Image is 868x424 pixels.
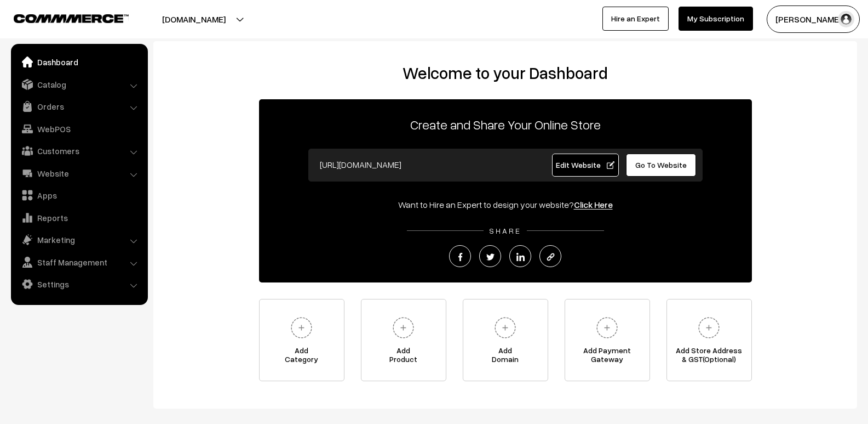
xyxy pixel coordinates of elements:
[626,154,697,177] a: Go To Website
[14,119,144,139] a: WebPOS
[490,313,520,343] img: plus.svg
[361,299,446,381] a: AddProduct
[635,160,687,169] span: Go To Website
[14,274,144,294] a: Settings
[14,252,144,272] a: Staff Management
[14,163,144,183] a: Website
[388,313,418,343] img: plus.svg
[565,346,649,368] span: Add Payment Gateway
[14,52,144,72] a: Dashboard
[259,198,752,211] div: Want to Hire an Expert to design your website?
[565,299,650,381] a: Add PaymentGateway
[694,313,724,343] img: plus.svg
[592,313,622,343] img: plus.svg
[556,160,614,169] span: Edit Website
[602,7,669,31] a: Hire an Expert
[259,115,752,134] p: Create and Share Your Online Store
[838,11,854,27] img: user
[260,346,344,368] span: Add Category
[14,97,144,116] a: Orders
[259,299,344,381] a: AddCategory
[14,75,144,94] a: Catalog
[14,11,110,24] a: COMMMERCE
[463,346,548,368] span: Add Domain
[463,299,548,381] a: AddDomain
[767,5,860,33] button: [PERSON_NAME]…
[286,313,317,343] img: plus.svg
[124,5,264,33] button: [DOMAIN_NAME]
[14,230,144,250] a: Marketing
[574,199,613,210] a: Click Here
[164,63,846,83] h2: Welcome to your Dashboard
[679,7,753,31] a: My Subscription
[484,226,527,235] span: SHARE
[361,346,446,368] span: Add Product
[667,346,751,368] span: Add Store Address & GST(Optional)
[14,141,144,161] a: Customers
[14,14,129,22] img: COMMMERCE
[14,208,144,228] a: Reports
[552,154,619,177] a: Edit Website
[14,185,144,205] a: Apps
[666,299,752,381] a: Add Store Address& GST(Optional)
